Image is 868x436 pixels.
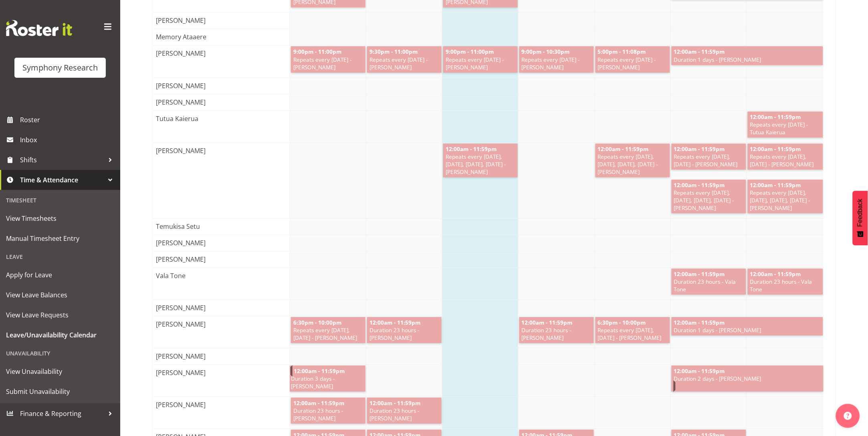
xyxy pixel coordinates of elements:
[597,319,647,326] span: 6:30pm - 10:00pm
[293,326,364,341] span: Repeats every [DATE], [DATE] - [PERSON_NAME]
[521,319,573,326] span: 12:00am - 11:59pm
[20,154,104,166] span: Shifts
[154,351,207,361] span: [PERSON_NAME]
[2,248,118,265] div: Leave
[369,399,421,407] span: 12:00am - 11:59pm
[154,254,207,264] span: [PERSON_NAME]
[369,326,440,341] span: Duration 23 hours - [PERSON_NAME]
[6,289,114,301] span: View Leave Balances
[853,191,868,245] button: Feedback - Show survey
[293,319,342,326] span: 6:30pm - 10:00pm
[673,56,822,63] span: Duration 1 days - [PERSON_NAME]
[2,345,118,361] div: Unavailability
[2,208,118,228] a: View Timesheets
[749,121,822,136] span: Repeats every [DATE] - Tutua Kaierua
[673,153,745,168] span: Repeats every [DATE], [DATE] - [PERSON_NAME]
[369,407,440,422] span: Duration 23 hours - [PERSON_NAME]
[20,174,104,186] span: Time & Attendance
[673,145,726,153] span: 12:00am - 11:59pm
[154,32,208,42] span: Memory Ataaere
[673,319,726,326] span: 12:00am - 11:59pm
[749,189,822,212] span: Repeats every [DATE], [DATE], [DATE], [DATE] - [PERSON_NAME]
[154,97,207,107] span: [PERSON_NAME]
[154,16,207,25] span: [PERSON_NAME]
[2,361,118,381] a: View Unavailability
[154,81,207,91] span: [PERSON_NAME]
[6,20,72,36] img: Rosterit website logo
[154,48,207,58] span: [PERSON_NAME]
[749,113,802,121] span: 12:00am - 11:59pm
[293,407,364,422] span: Duration 23 hours - [PERSON_NAME]
[673,189,745,212] span: Repeats every [DATE], [DATE], [DATE], [DATE] - [PERSON_NAME]
[749,270,802,278] span: 12:00am - 11:59pm
[857,199,864,227] span: Feedback
[154,400,207,410] span: [PERSON_NAME]
[2,265,118,285] a: Apply for Leave
[597,326,668,341] span: Repeats every [DATE], [DATE] - [PERSON_NAME]
[293,48,342,55] span: 9:00pm - 11:00pm
[293,367,345,375] span: 12:00am - 11:59pm
[369,56,440,71] span: Repeats every [DATE] - [PERSON_NAME]
[154,238,207,248] span: [PERSON_NAME]
[290,375,364,390] span: Duration 3 days - [PERSON_NAME]
[521,48,571,55] span: 9:00pm - 10:30pm
[20,408,104,420] span: Finance & Reporting
[2,192,118,208] div: Timesheet
[2,305,118,325] a: View Leave Requests
[445,145,497,153] span: 12:00am - 11:59pm
[673,375,823,382] span: Duration 2 days - [PERSON_NAME]
[369,319,421,326] span: 12:00am - 11:59pm
[2,325,118,345] a: Leave/Unavailability Calendar
[6,269,114,281] span: Apply for Leave
[6,386,114,398] span: Submit Unavailability
[154,271,187,281] span: Vala Tone
[749,278,822,293] span: Duration 23 hours - Vala Tone
[673,181,726,189] span: 12:00am - 11:59pm
[597,153,668,176] span: Repeats every [DATE], [DATE], [DATE], [DATE] - [PERSON_NAME]
[673,367,726,375] span: 12:00am - 11:59pm
[673,278,745,293] span: Duration 23 hours - Vala Tone
[293,399,345,407] span: 12:00am - 11:59pm
[293,56,364,71] span: Repeats every [DATE] - [PERSON_NAME]
[445,48,495,55] span: 9:00pm - 11:00pm
[154,146,207,155] span: [PERSON_NAME]
[597,56,668,71] span: Repeats every [DATE] - [PERSON_NAME]
[154,222,202,231] span: Temukisa Setu
[2,228,118,248] a: Manual Timesheet Entry
[673,326,822,334] span: Duration 1 days - [PERSON_NAME]
[20,114,116,126] span: Roster
[2,285,118,305] a: View Leave Balances
[673,48,726,55] span: 12:00am - 11:59pm
[445,153,516,176] span: Repeats every [DATE], [DATE], [DATE], [DATE] - [PERSON_NAME]
[749,181,802,189] span: 12:00am - 11:59pm
[154,319,207,329] span: [PERSON_NAME]
[6,329,114,341] span: Leave/Unavailability Calendar
[369,48,418,55] span: 9:30pm - 11:00pm
[597,145,650,153] span: 12:00am - 11:59pm
[154,368,207,377] span: [PERSON_NAME]
[673,270,726,278] span: 12:00am - 11:59pm
[521,326,592,341] span: Duration 23 hours - [PERSON_NAME]
[6,365,114,377] span: View Unavailability
[597,48,647,55] span: 5:00pm - 11:08pm
[6,212,114,224] span: View Timesheets
[521,56,592,71] span: Repeats every [DATE] - [PERSON_NAME]
[6,309,114,321] span: View Leave Requests
[749,153,822,168] span: Repeats every [DATE], [DATE] - [PERSON_NAME]
[20,134,116,146] span: Inbox
[6,232,114,244] span: Manual Timesheet Entry
[154,114,200,123] span: Tutua Kaierua
[749,145,802,153] span: 12:00am - 11:59pm
[844,412,852,420] img: help-xxl-2.png
[2,381,118,402] a: Submit Unavailability
[154,303,207,313] span: [PERSON_NAME]
[445,56,516,71] span: Repeats every [DATE] - [PERSON_NAME]
[22,62,98,74] div: Symphony Research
